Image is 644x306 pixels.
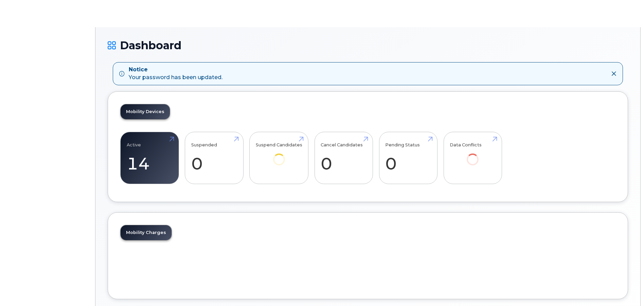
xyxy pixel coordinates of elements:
[129,66,222,82] div: Your password has been updated.
[127,136,173,180] a: Active 14
[121,225,172,240] a: Mobility Charges
[191,136,237,180] a: Suspended 0
[121,104,170,119] a: Mobility Devices
[450,136,496,175] a: Data Conflicts
[256,136,302,175] a: Suspend Candidates
[129,66,222,74] strong: Notice
[108,39,628,51] h1: Dashboard
[385,136,431,180] a: Pending Status 0
[321,136,366,180] a: Cancel Candidates 0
